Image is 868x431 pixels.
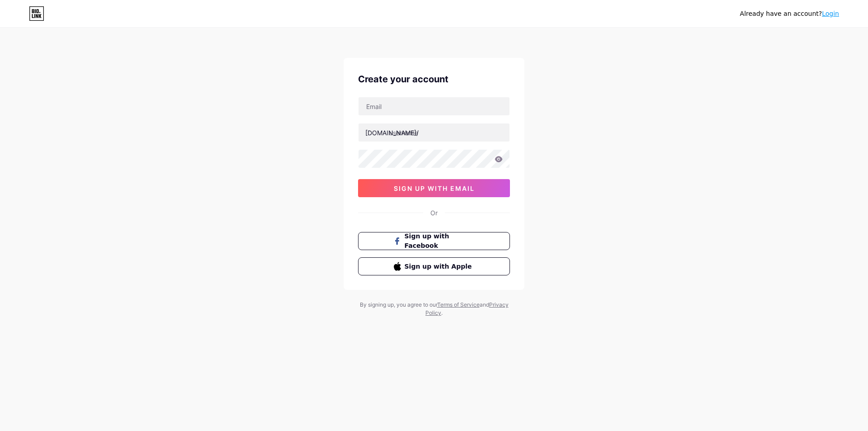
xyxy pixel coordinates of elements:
a: Terms of Service [437,301,480,308]
div: Create your account [358,72,510,86]
div: By signing up, you agree to our and . [357,301,511,317]
span: Sign up with Facebook [405,232,475,251]
a: Login [822,10,839,17]
button: Sign up with Apple [358,257,510,275]
div: Already have an account? [740,9,839,19]
span: Sign up with Apple [405,262,475,271]
div: [DOMAIN_NAME]/ [365,128,419,137]
span: sign up with email [394,185,475,192]
button: Sign up with Facebook [358,232,510,250]
input: username [359,123,509,142]
button: sign up with email [358,179,510,197]
div: Or [430,208,438,218]
input: Email [359,97,509,115]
